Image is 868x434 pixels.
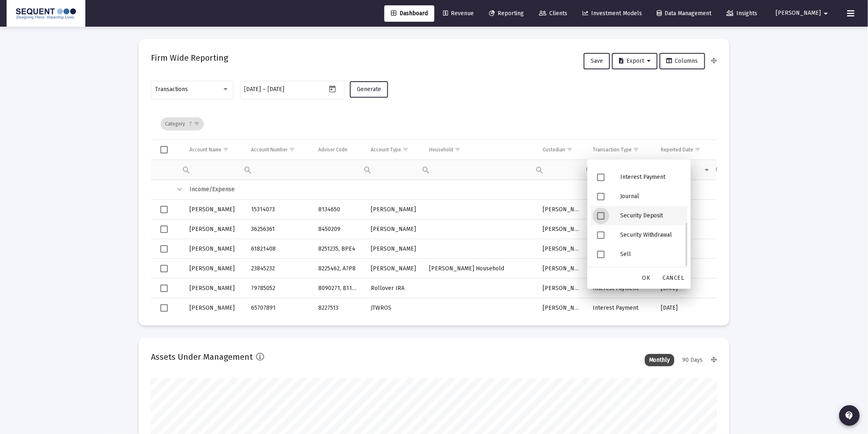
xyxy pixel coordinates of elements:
[821,5,831,22] mat-icon: arrow_drop_down
[160,146,168,153] div: Select all
[160,285,168,292] div: Select row
[160,265,168,272] div: Select row
[655,298,717,318] td: [DATE]
[184,279,245,298] td: [PERSON_NAME]
[663,274,684,281] span: Cancel
[482,5,530,22] a: Reporting
[313,298,365,318] td: 8227513
[223,146,229,153] span: Show filter options for column 'Account Name'
[184,160,245,180] td: Filter cell
[190,185,868,194] div: Income/Expense
[289,146,295,153] span: Show filter options for column 'Account Number'
[184,298,245,318] td: [PERSON_NAME]
[667,57,698,64] span: Columns
[489,10,524,17] span: Reporting
[155,86,188,93] span: Transactions
[245,298,313,318] td: 65707891
[539,10,567,17] span: Clients
[13,5,79,22] img: Dashboard
[727,10,758,17] span: Insights
[584,53,610,69] button: Save
[391,10,428,17] span: Dashboard
[263,86,266,93] span: –
[184,219,245,239] td: [PERSON_NAME]
[537,239,587,259] td: [PERSON_NAME]
[350,81,388,98] button: Generate
[365,239,424,259] td: [PERSON_NAME]
[365,279,424,298] td: Rollover IRA
[194,121,200,127] span: Show filter options for column 'undefined'
[424,160,537,180] td: Filter cell
[660,53,705,69] button: Columns
[443,10,474,17] span: Revenue
[633,146,639,153] span: Show filter options for column 'Transaction Type'
[384,5,434,22] a: Dashboard
[537,140,587,160] td: Column Custodian
[365,259,424,279] td: [PERSON_NAME]
[184,239,245,259] td: [PERSON_NAME]
[717,160,775,180] td: Filter cell
[151,350,253,363] h2: Assets Under Management
[365,140,424,160] td: Column Account Type
[190,146,222,153] div: Account Name
[184,259,245,279] td: [PERSON_NAME]
[244,86,261,93] input: Start date
[313,239,365,259] td: 8251235, BPE4
[424,259,537,279] td: [PERSON_NAME] Household
[161,108,711,139] div: Data grid toolbar
[660,271,688,286] div: Cancel
[612,53,658,69] button: Export
[313,219,365,239] td: 8450209
[537,298,587,318] td: [PERSON_NAME]
[642,274,651,281] span: OK
[717,140,775,160] td: Column Security Type
[587,140,655,160] td: Column Transaction Type
[160,226,168,233] div: Select row
[365,219,424,239] td: [PERSON_NAME]
[593,146,632,153] div: Transaction Type
[371,146,401,153] div: Account Type
[268,86,307,93] input: End date
[184,140,245,160] td: Column Account Name
[661,146,693,153] div: Reported Date
[678,354,707,366] div: 90 Days
[587,160,691,289] div: Filter options
[694,146,701,153] span: Show filter options for column 'Reported Date'
[645,354,674,366] div: Monthly
[455,146,461,153] span: Show filter options for column 'Household'
[614,244,688,264] div: Sell
[365,160,424,180] td: Filter cell
[160,304,168,312] div: Select row
[429,146,454,153] div: Household
[657,10,712,17] span: Data Management
[424,140,537,160] td: Column Household
[251,146,288,153] div: Account Number
[402,146,409,153] span: Show filter options for column 'Account Type'
[543,146,565,153] div: Custodian
[766,5,841,21] button: [PERSON_NAME]
[537,160,587,180] td: Filter cell
[576,5,649,22] a: Investment Models
[614,187,688,206] div: Journal
[537,279,587,298] td: [PERSON_NAME]
[245,160,313,180] td: Filter cell
[655,140,717,160] td: Column Reported Date
[313,140,365,160] td: Column Advisor Code
[327,83,338,95] button: Open calendar
[245,279,313,298] td: 79785052
[614,206,688,225] div: Security Deposit
[619,57,651,64] span: Export
[365,200,424,219] td: [PERSON_NAME]
[587,298,655,318] td: Interest Payment
[313,259,365,279] td: 8225462, A7P8
[160,206,168,213] div: Select row
[313,279,365,298] td: 8090271, 8117177
[651,5,718,22] a: Data Management
[151,51,228,64] h2: Firm Wide Reporting
[537,259,587,279] td: [PERSON_NAME]
[151,108,717,313] div: Data grid
[845,411,854,420] mat-icon: contact_support
[365,298,424,318] td: JTWROS
[245,239,313,259] td: 61821408
[566,146,573,153] span: Show filter options for column 'Custodian'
